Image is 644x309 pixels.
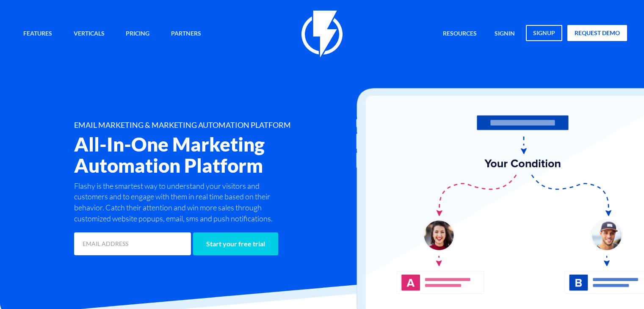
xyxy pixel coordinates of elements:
[437,25,483,43] a: Resources
[488,25,521,43] a: signin
[74,134,367,176] h2: All-In-One Marketing Automation Platform
[567,25,627,41] a: request demo
[526,25,562,41] a: signup
[74,121,367,130] h1: EMAIL MARKETING & MARKETING AUTOMATION PLATFORM
[17,25,58,43] a: Features
[193,232,278,255] input: Start your free trial
[74,232,191,255] input: EMAIL ADDRESS
[119,25,156,43] a: Pricing
[74,181,290,224] p: Flashy is the smartest way to understand your visitors and customers and to engage with them in r...
[67,25,111,43] a: Verticals
[165,25,207,43] a: Partners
